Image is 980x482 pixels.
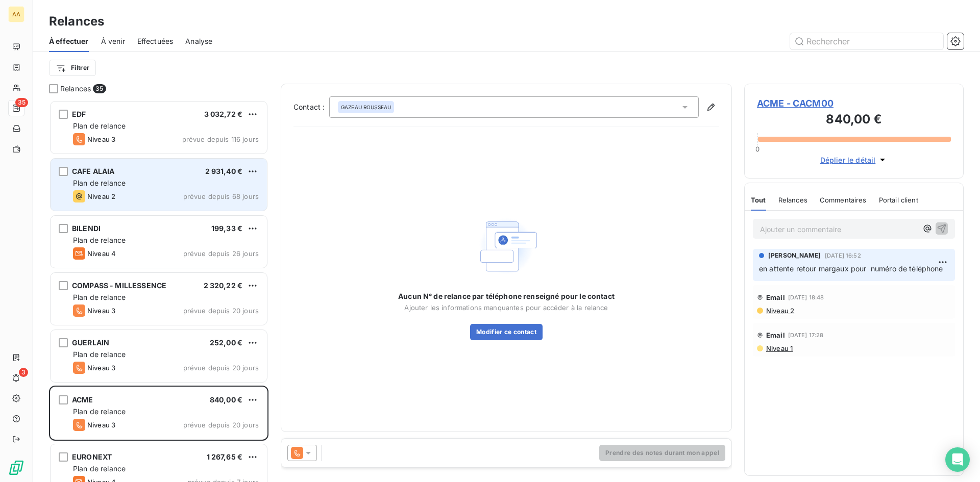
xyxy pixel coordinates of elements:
[72,281,166,290] span: COMPASS - MILLESSENCE
[182,135,259,143] span: prévue depuis 116 jours
[49,100,268,482] div: grid
[60,84,91,94] span: Relances
[72,167,115,175] span: CAFE ALAIA
[768,251,821,260] span: [PERSON_NAME]
[183,249,259,258] span: prévue depuis 26 jours
[183,421,259,429] span: prévue depuis 20 jours
[183,192,259,200] span: prévue depuis 68 jours
[72,338,109,347] span: GUERLAIN
[766,293,785,301] span: Email
[19,368,28,377] span: 3
[341,104,391,111] span: GAZEAU ROUSSEAU
[788,332,824,338] span: [DATE] 17:28
[210,395,242,404] span: 840,00 €
[73,179,126,187] span: Plan de relance
[757,110,951,131] h3: 840,00 €
[825,252,861,259] span: [DATE] 16:52
[817,154,891,166] button: Déplier le détail
[72,110,86,118] span: EDF
[185,36,212,46] span: Analyse
[73,407,126,416] span: Plan de relance
[72,452,112,461] span: EURONEXT
[93,84,106,93] span: 35
[204,281,243,290] span: 2 320,22 €
[73,236,126,244] span: Plan de relance
[73,293,126,301] span: Plan de relance
[759,264,943,273] span: en attente retour margaux pour numéro de téléphone
[404,303,608,312] span: Ajouter les informations manquantes pour accéder à la relance
[87,249,116,258] span: Niveau 4
[293,102,329,112] label: Contact :
[778,196,807,204] span: Relances
[470,324,543,340] button: Modifier ce contact
[15,98,28,107] span: 35
[73,350,126,359] span: Plan de relance
[398,291,615,301] span: Aucun N° de relance par téléphone renseigné pour le contact
[211,224,242,233] span: 199,33 €
[790,33,943,49] input: Rechercher
[788,294,824,300] span: [DATE] 18:48
[820,196,867,204] span: Commentaires
[945,447,970,472] div: Open Intercom Messenger
[210,338,242,347] span: 252,00 €
[87,307,115,315] span: Niveau 3
[183,307,259,315] span: prévue depuis 20 jours
[8,460,24,476] img: Logo LeanPay
[8,6,24,22] div: AA
[765,344,793,352] span: Niveau 1
[599,445,725,461] button: Prendre des notes durant mon appel
[87,192,115,200] span: Niveau 2
[87,364,115,372] span: Niveau 3
[73,464,126,473] span: Plan de relance
[207,452,243,461] span: 1 267,65 €
[820,155,876,165] span: Déplier le détail
[183,364,259,372] span: prévue depuis 20 jours
[757,96,951,110] span: ACME - CACM00
[205,167,243,175] span: 2 931,40 €
[751,196,766,204] span: Tout
[49,36,89,46] span: À effectuer
[87,135,115,143] span: Niveau 3
[87,421,115,429] span: Niveau 3
[73,121,126,130] span: Plan de relance
[204,110,243,118] span: 3 032,72 €
[49,12,104,31] h3: Relances
[72,224,101,233] span: BILENDI
[765,307,794,315] span: Niveau 2
[755,145,759,153] span: 0
[101,36,125,46] span: À venir
[879,196,918,204] span: Portail client
[474,214,539,280] img: Empty state
[766,331,785,339] span: Email
[49,60,96,76] button: Filtrer
[72,395,93,404] span: ACME
[137,36,174,46] span: Effectuées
